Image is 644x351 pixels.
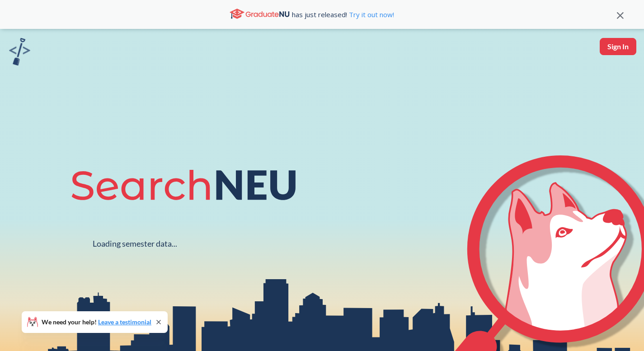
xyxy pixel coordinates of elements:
img: sandbox logo [9,38,30,66]
a: Leave a testimonial [98,318,151,326]
a: sandbox logo [9,38,30,68]
span: has just released! [292,9,394,19]
a: Try it out now! [347,10,394,19]
button: Sign In [600,38,636,55]
div: Loading semester data... [93,239,177,249]
span: We need your help! [42,319,151,325]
